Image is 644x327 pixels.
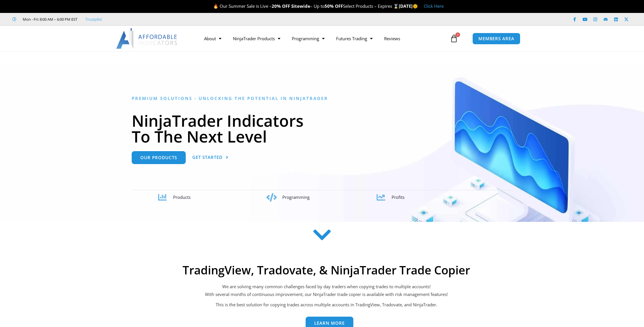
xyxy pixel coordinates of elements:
[378,32,406,45] a: Reviews
[314,321,345,325] span: Learn more
[142,263,510,277] h2: TradingView, Tradovate, & NinjaTrader Trade Copier
[330,32,378,45] a: Futures Trading
[399,3,418,9] strong: [DATE]
[85,16,102,23] a: Trustpilot
[198,32,227,45] a: About
[132,151,186,164] a: Our Products
[21,16,77,23] span: Mon - Fri: 8:00 AM – 6:00 PM EST
[142,301,510,309] p: This is the best solution for copying trades across multiple accounts in TradingView, Tradovate, ...
[392,194,405,200] span: Profits
[472,33,520,45] a: MEMBERS AREA
[142,283,510,299] p: We are solving many common challenges faced by day traders when copying trades to multiple accoun...
[272,3,290,9] strong: 20% OFF
[291,3,310,9] strong: Sitewide
[286,32,330,45] a: Programming
[441,30,467,47] a: 0
[478,36,514,41] span: MEMBERS AREA
[282,194,310,200] span: Programming
[140,155,177,160] span: Our Products
[325,3,343,9] strong: 50% OFF
[192,155,223,159] span: Get Started
[198,32,448,45] nav: Menu
[116,28,178,49] img: LogoAI | Affordable Indicators – NinjaTrader
[173,194,191,200] span: Products
[455,32,460,37] span: 0
[424,3,444,9] a: Click Here
[227,32,286,45] a: NinjaTrader Products
[213,3,399,9] span: 🔥 Our Summer Sale is Live – – Up to Select Products – Expires ⌛
[132,96,513,101] h6: Premium Solutions - Unlocking the Potential in NinjaTrader
[413,3,418,9] span: 🌞
[192,151,229,164] a: Get Started
[132,113,513,144] h1: NinjaTrader Indicators To The Next Level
